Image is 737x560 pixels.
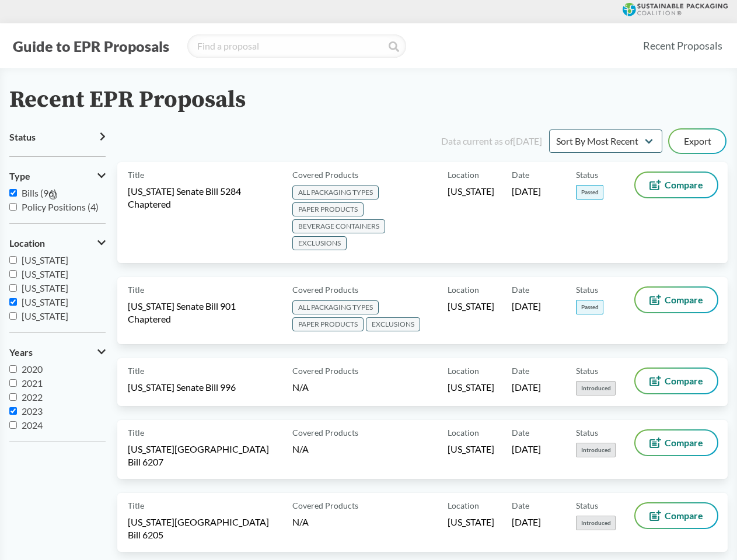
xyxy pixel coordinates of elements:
[448,516,494,528] span: [US_STATE]
[128,381,236,394] span: [US_STATE] Senate Bill 996
[292,169,358,181] span: Covered Products
[292,443,309,454] span: N/A
[22,363,43,374] span: 2020
[448,365,479,377] span: Location
[635,369,717,393] button: Compare
[576,443,616,457] span: Introduced
[292,381,309,393] span: N/A
[441,134,542,148] div: Data current as of [DATE]
[22,201,99,212] span: Policy Positions (4)
[576,300,603,314] span: Passed
[576,283,598,296] span: Status
[292,300,379,314] span: ALL PACKAGING TYPES
[512,283,529,296] span: Date
[22,254,68,265] span: [US_STATE]
[635,430,717,455] button: Compare
[292,236,347,250] span: EXCLUSIONS
[576,169,598,181] span: Status
[9,37,173,55] button: Guide to EPR Proposals
[448,300,494,313] span: [US_STATE]
[512,426,529,439] span: Date
[22,405,43,416] span: 2023
[9,189,17,197] input: Bills (96)
[576,516,616,530] span: Introduced
[22,296,68,307] span: [US_STATE]
[448,185,494,198] span: [US_STATE]
[665,180,703,190] span: Compare
[512,499,529,512] span: Date
[128,516,278,541] span: [US_STATE][GEOGRAPHIC_DATA] Bill 6205
[292,283,358,296] span: Covered Products
[512,300,541,313] span: [DATE]
[22,419,43,430] span: 2024
[9,298,17,306] input: [US_STATE]
[9,407,17,415] input: 2023
[9,342,106,362] button: Years
[128,443,278,468] span: [US_STATE][GEOGRAPHIC_DATA] Bill 6207
[448,381,494,394] span: [US_STATE]
[9,166,106,186] button: Type
[669,129,725,153] button: Export
[128,169,144,181] span: Title
[9,284,17,292] input: [US_STATE]
[9,132,36,142] span: Status
[292,365,358,377] span: Covered Products
[635,503,717,528] button: Compare
[9,87,246,113] h2: Recent EPR Proposals
[665,295,703,304] span: Compare
[9,347,33,358] span: Years
[9,379,17,387] input: 2021
[9,127,106,147] button: Status
[665,511,703,520] span: Compare
[292,426,358,439] span: Covered Products
[576,381,616,395] span: Introduced
[635,173,717,197] button: Compare
[292,219,385,233] span: BEVERAGE CONTAINERS
[9,238,45,249] span: Location
[128,499,144,512] span: Title
[292,202,364,216] span: PAPER PRODUCTS
[512,185,541,198] span: [DATE]
[9,171,30,181] span: Type
[292,499,358,512] span: Covered Products
[638,33,728,59] a: Recent Proposals
[292,516,309,527] span: N/A
[448,426,479,439] span: Location
[292,185,379,199] span: ALL PACKAGING TYPES
[9,256,17,264] input: [US_STATE]
[576,365,598,377] span: Status
[22,391,43,402] span: 2022
[128,185,278,211] span: [US_STATE] Senate Bill 5284 Chaptered
[448,443,494,456] span: [US_STATE]
[9,270,17,278] input: [US_STATE]
[512,381,541,394] span: [DATE]
[187,34,406,58] input: Find a proposal
[665,376,703,386] span: Compare
[448,169,479,181] span: Location
[576,426,598,439] span: Status
[9,203,17,211] input: Policy Positions (4)
[512,365,529,377] span: Date
[22,377,43,388] span: 2021
[9,393,17,401] input: 2022
[9,233,106,253] button: Location
[292,317,364,331] span: PAPER PRODUCTS
[512,443,541,456] span: [DATE]
[448,499,479,512] span: Location
[128,283,144,296] span: Title
[128,300,278,325] span: [US_STATE] Senate Bill 901 Chaptered
[9,365,17,373] input: 2020
[22,282,68,293] span: [US_STATE]
[512,169,529,181] span: Date
[448,283,479,296] span: Location
[22,268,68,279] span: [US_STATE]
[22,187,57,198] span: Bills (96)
[665,438,703,447] span: Compare
[22,310,68,321] span: [US_STATE]
[635,288,717,312] button: Compare
[366,317,420,331] span: EXCLUSIONS
[9,312,17,320] input: [US_STATE]
[576,185,603,199] span: Passed
[9,421,17,429] input: 2024
[576,499,598,512] span: Status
